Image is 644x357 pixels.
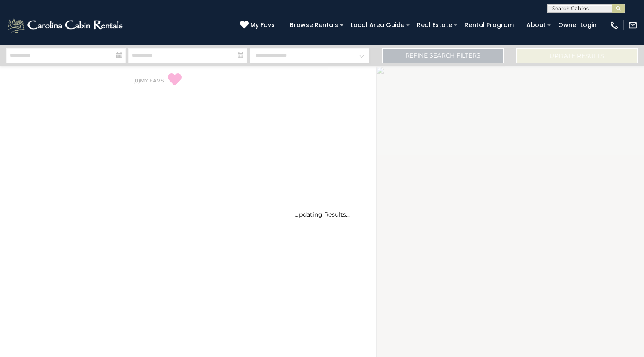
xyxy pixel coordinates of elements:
[250,21,275,30] span: My Favs
[286,18,343,32] a: Browse Rentals
[346,18,409,32] a: Local Area Guide
[6,17,125,34] img: White-1-2.png
[554,18,601,32] a: Owner Login
[610,21,619,30] img: phone-regular-white.png
[413,18,456,32] a: Real Estate
[522,18,550,32] a: About
[240,21,277,30] a: My Favs
[460,18,518,32] a: Rental Program
[628,21,638,30] img: mail-regular-white.png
